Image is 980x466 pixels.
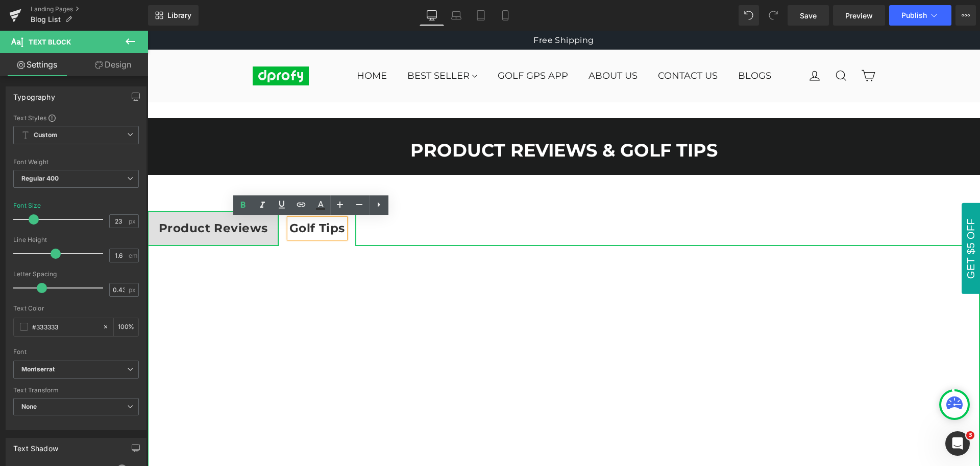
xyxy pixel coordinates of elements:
a: Blogs [580,35,634,56]
span: Library [167,11,191,20]
strong: PRODUCT REVIEWS & GOLF TIPS [263,108,570,130]
b: Regular 400 [21,174,59,182]
a: Tablet [469,5,493,26]
a: Mobile [493,5,518,26]
b: Custom [34,131,57,140]
ul: Primary [199,35,634,56]
button: Undo [739,5,759,26]
a: Golf GPS APP [340,35,431,56]
span: Text Block [29,38,71,46]
button: More [955,5,976,26]
a: Landing Pages [31,5,148,13]
a: Best Seller [250,35,340,56]
div: Line Height [13,236,139,243]
span: Blog List [31,15,61,24]
iframe: Intercom live chat [945,431,970,456]
a: Laptop [444,5,469,26]
img: tab_domain_overview_orange.svg [41,60,50,69]
a: Home [199,35,250,56]
span: Publish [901,11,927,19]
div: Text Styles [13,114,139,122]
div: Font [13,348,139,356]
button: Redo [763,5,783,26]
div: Text Color [13,305,139,312]
strong: Golf Tips [142,190,198,205]
div: Letter Spacing [13,271,139,278]
span: Save [800,10,817,21]
a: Design [76,53,150,76]
div: 域名: [DOMAIN_NAME] [27,27,104,36]
div: 域名概述 [53,61,79,68]
div: Typography [13,87,55,101]
a: Preview [833,5,885,26]
input: Color [32,321,97,332]
div: v 4.0.25 [29,16,50,25]
b: None [21,403,37,410]
a: Desktop [420,5,444,26]
a: About Us [431,35,500,56]
img: website_grey.svg [16,27,24,36]
strong: Product Reviews [11,190,120,205]
span: em [129,252,137,259]
img: dprofy [105,36,161,55]
span: px [129,286,137,293]
div: Font Size [13,202,41,209]
a: New Library [148,5,199,26]
span: px [129,218,137,225]
button: Publish [889,5,951,26]
span: Preview [845,10,873,21]
div: % [114,318,138,336]
img: tab_keywords_by_traffic_grey.svg [104,60,112,69]
div: Text Transform [13,387,139,394]
div: Text Shadow [13,438,58,453]
div: Font Weight [13,159,139,166]
i: Montserrat [21,365,55,374]
span: 3 [966,431,974,439]
img: logo_orange.svg [16,16,24,25]
a: Contact Us [500,35,580,56]
div: 关键词（按流量） [115,61,168,68]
